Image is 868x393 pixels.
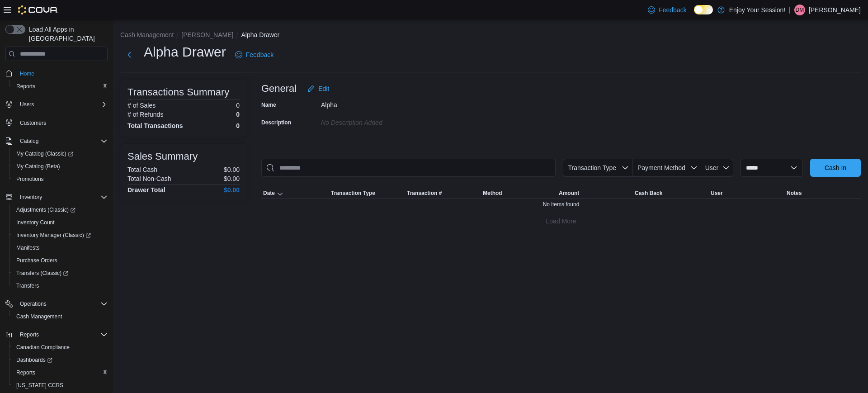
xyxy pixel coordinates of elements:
[13,161,108,172] span: My Catalog (Beta)
[16,232,91,239] span: Inventory Manager (Classic)
[261,83,297,94] h3: General
[16,192,46,203] button: Inventory
[127,122,183,129] h4: Total Transactions
[13,355,56,365] a: Dashboards
[546,217,576,226] span: Load More
[127,151,198,162] h3: Sales Summary
[329,188,405,199] button: Transaction Type
[127,102,156,109] h6: # of Sales
[16,118,50,128] a: Customers
[13,311,66,322] a: Cash Management
[711,189,723,197] span: User
[644,1,690,19] a: Feedback
[809,5,861,15] p: [PERSON_NAME]
[13,367,108,378] span: Reports
[13,367,39,378] a: Reports
[20,331,39,338] span: Reports
[2,116,111,129] button: Customers
[16,68,38,79] a: Home
[16,83,35,90] span: Reports
[2,191,111,204] button: Inventory
[16,369,35,376] span: Reports
[2,98,111,111] button: Users
[321,115,442,126] div: No Description added
[789,5,791,15] p: |
[635,189,662,197] span: Cash Back
[16,313,62,320] span: Cash Management
[16,99,38,110] button: Users
[13,217,58,228] a: Inventory Count
[9,366,111,379] button: Reports
[120,46,138,64] button: Next
[13,161,64,172] a: My Catalog (Beta)
[318,84,329,93] span: Edit
[9,147,111,160] a: My Catalog (Classic)
[796,5,804,15] span: DM
[127,166,157,173] h6: Total Cash
[13,380,67,391] a: [US_STATE] CCRS
[13,230,94,241] a: Inventory Manager (Classic)
[13,148,108,159] span: My Catalog (Classic)
[13,255,61,266] a: Purchase Orders
[20,70,34,77] span: Home
[13,174,108,185] span: Promotions
[127,111,163,118] h6: # of Refunds
[563,159,632,177] button: Transaction Type
[13,148,77,159] a: My Catalog (Classic)
[701,159,733,177] button: User
[407,189,442,197] span: Transaction #
[321,98,442,109] div: Alpha
[2,135,111,147] button: Catalog
[236,102,240,109] p: 0
[9,379,111,392] button: [US_STATE] CCRS
[13,217,108,228] span: Inventory Count
[13,242,108,253] span: Manifests
[633,188,709,199] button: Cash Back
[16,270,68,277] span: Transfers (Classic)
[13,81,108,92] span: Reports
[13,204,79,215] a: Adjustments (Classic)
[127,87,229,98] h3: Transactions Summary
[16,150,73,157] span: My Catalog (Classic)
[9,160,111,173] button: My Catalog (Beta)
[241,31,279,38] button: Alpha Drawer
[16,99,108,110] span: Users
[825,163,846,172] span: Cash In
[16,329,108,340] span: Reports
[13,342,73,353] a: Canadian Compliance
[13,311,108,322] span: Cash Management
[331,189,375,197] span: Transaction Type
[16,298,50,309] button: Operations
[16,136,108,147] span: Catalog
[13,280,42,291] a: Transfers
[181,31,233,38] button: [PERSON_NAME]
[9,229,111,241] a: Inventory Manager (Classic)
[794,5,805,15] div: Dima Mansour
[16,356,52,364] span: Dashboards
[16,244,39,251] span: Manifests
[16,163,60,170] span: My Catalog (Beta)
[261,101,276,109] label: Name
[127,186,165,194] h4: Drawer Total
[2,66,111,80] button: Home
[261,119,291,126] label: Description
[231,46,277,64] a: Feedback
[9,241,111,254] button: Manifests
[16,67,108,79] span: Home
[709,188,785,199] button: User
[810,159,861,177] button: Cash In
[261,212,861,230] button: Load More
[13,280,108,291] span: Transfers
[9,173,111,185] button: Promotions
[13,380,108,391] span: Washington CCRS
[632,159,701,177] button: Payment Method
[13,174,47,185] a: Promotions
[13,255,108,266] span: Purchase Orders
[224,186,240,194] h4: $0.00
[481,188,557,199] button: Method
[304,80,333,98] button: Edit
[224,175,240,182] p: $0.00
[543,201,580,208] span: No items found
[20,137,38,145] span: Catalog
